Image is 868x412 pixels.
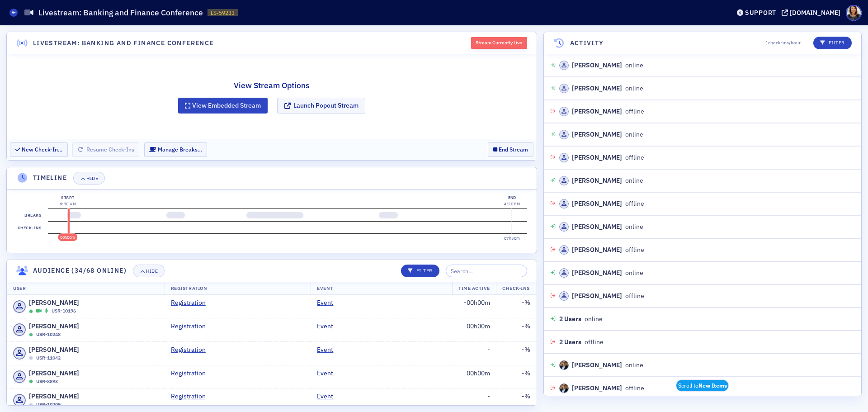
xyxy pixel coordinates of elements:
[277,98,365,114] button: Launch Popout Stream
[559,153,644,162] div: offline
[765,39,801,47] span: 1 check-ins/hour
[504,201,520,206] time: 4:20 PM
[60,201,76,206] time: 8:30 AM
[29,309,33,313] div: Online
[317,298,340,308] a: Event
[572,176,622,185] div: [PERSON_NAME]
[572,61,622,70] div: [PERSON_NAME]
[401,265,439,277] button: Filter
[559,245,644,255] div: offline
[488,142,533,156] button: End Stream
[559,291,644,301] div: offline
[585,337,604,347] span: offline
[33,266,127,275] h4: Audience (34/68 online)
[29,322,79,331] span: [PERSON_NAME]
[782,9,844,16] button: [DOMAIN_NAME]
[572,199,622,208] div: [PERSON_NAME]
[178,98,268,114] button: View Embedded Stream
[559,268,643,278] div: online
[36,331,61,338] span: USR-10248
[452,365,496,388] td: 00h00m
[496,295,537,318] td: - %
[572,153,622,162] div: [PERSON_NAME]
[452,318,496,342] td: 00h00m
[171,322,212,331] a: Registration
[452,282,496,295] th: Time Active
[165,282,311,295] th: Registration
[317,369,340,378] a: Event
[33,38,214,48] h4: Livestream: Banking and Finance Conference
[38,7,203,18] h1: Livestream: Banking and Finance Conference
[572,84,622,93] div: [PERSON_NAME]
[585,314,603,324] span: online
[311,282,452,295] th: Event
[211,9,235,17] span: LS-59233
[178,80,365,91] h2: View Stream Options
[146,269,158,274] div: Hide
[846,5,862,21] span: Profile
[790,9,840,17] div: [DOMAIN_NAME]
[29,298,79,308] span: [PERSON_NAME]
[29,369,79,378] span: [PERSON_NAME]
[29,379,33,384] div: Online
[559,314,581,324] span: 2 Users
[813,37,852,49] button: Filter
[171,369,212,378] a: Registration
[45,309,48,314] i: Microphone Active
[36,309,42,314] i: Webcam
[559,84,643,93] div: online
[820,39,845,47] p: Filter
[559,130,643,139] div: online
[10,142,68,156] button: New Check-In…
[144,142,208,156] button: Manage Breaks…
[559,222,643,232] div: online
[559,337,581,347] span: 2 Users
[572,245,622,255] div: [PERSON_NAME]
[33,173,67,183] h4: Timeline
[23,209,43,222] label: Breaks
[7,282,165,295] th: User
[572,291,622,301] div: [PERSON_NAME]
[29,392,79,401] span: [PERSON_NAME]
[572,130,622,139] div: [PERSON_NAME]
[745,9,776,17] div: Support
[29,333,33,337] div: Online
[496,388,537,412] td: - %
[572,268,622,278] div: [PERSON_NAME]
[446,265,527,277] input: Search…
[171,345,212,355] a: Registration
[570,38,604,48] h4: Activity
[317,392,340,401] a: Event
[36,378,58,385] span: USR-8893
[559,176,643,185] div: online
[698,382,727,389] strong: New Items
[317,322,340,331] a: Event
[16,222,43,234] label: Check-ins
[559,360,643,370] div: online
[504,194,520,201] div: End
[171,298,212,308] a: Registration
[60,235,75,240] time: 00h00m
[504,236,520,241] time: 07h50m
[496,318,537,342] td: - %
[452,388,496,412] td: -
[86,176,98,181] div: Hide
[29,345,79,355] span: [PERSON_NAME]
[559,107,644,116] div: offline
[73,172,105,185] button: Hide
[36,355,61,362] span: USR-11042
[60,194,76,201] div: Start
[133,265,165,277] button: Hide
[471,37,527,49] div: Stream Currently Live
[452,341,496,365] td: -
[29,403,33,407] div: Offline
[559,199,644,208] div: offline
[676,379,729,392] span: Scroll to
[52,308,76,315] span: USR-10196
[496,282,536,295] th: Check-Ins
[452,295,496,318] td: -00h00m
[36,401,61,408] span: USR-10709
[72,142,139,156] button: Resume Check-Ins
[317,345,340,355] a: Event
[171,392,212,401] a: Registration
